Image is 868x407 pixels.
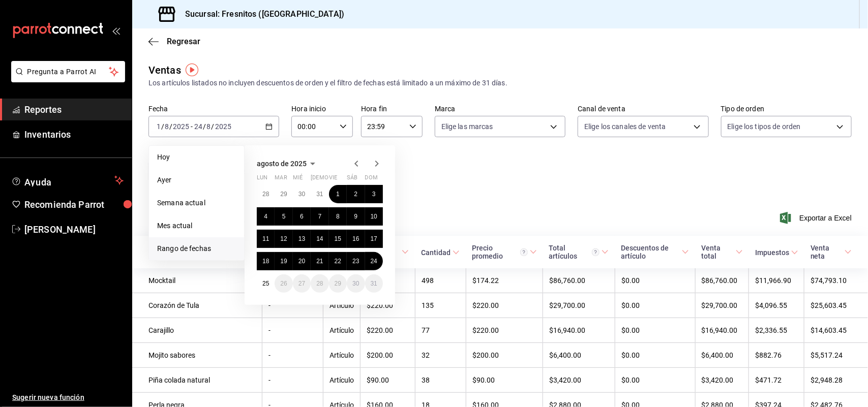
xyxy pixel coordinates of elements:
[112,26,120,35] button: open_drawer_menu
[316,280,323,287] abbr: 28 de agosto de 2025
[329,274,347,293] button: 29 de agosto de 2025
[365,174,378,185] abbr: domingo
[157,221,236,231] span: Mes actual
[415,343,466,368] td: 32
[206,122,212,131] input: --
[335,280,341,287] abbr: 29 de agosto de 2025
[435,106,565,113] label: Marca
[804,268,868,293] td: $74,793.10
[365,207,383,226] button: 10 de agosto de 2025
[194,122,203,131] input: --
[157,175,236,185] span: Ayer
[543,343,615,368] td: $6,400.00
[621,244,689,260] span: Descuentos de artículo
[578,106,708,113] label: Canal de venta
[316,235,323,242] abbr: 14 de agosto de 2025
[291,106,353,113] label: Hora inicio
[354,213,357,220] abbr: 9 de agosto de 2025
[701,244,734,260] div: Venta total
[172,122,190,131] input: ----
[365,185,383,203] button: 3 de agosto de 2025
[177,8,344,20] h3: Sucursal: Fresnitos ([GEOGRAPHIC_DATA])
[361,293,415,318] td: $220.00
[365,230,383,248] button: 17 de agosto de 2025
[335,258,341,265] abbr: 22 de agosto de 2025
[280,235,287,242] abbr: 12 de agosto de 2025
[318,213,322,220] abbr: 7 de agosto de 2025
[257,174,267,185] abbr: lunes
[148,106,279,113] label: Fecha
[293,274,311,293] button: 27 de agosto de 2025
[621,244,680,260] div: Descuentos de artículo
[441,121,493,132] span: Elige las marcas
[361,368,415,393] td: $90.00
[347,174,357,185] abbr: sábado
[156,122,161,131] input: --
[371,235,377,242] abbr: 17 de agosto de 2025
[421,248,460,257] span: Cantidad
[157,243,236,254] span: Rango de fechas
[329,174,337,185] abbr: viernes
[262,368,323,393] td: -
[311,207,328,226] button: 7 de agosto de 2025
[347,185,365,203] button: 2 de agosto de 2025
[257,252,275,270] button: 18 de agosto de 2025
[329,230,347,248] button: 15 de agosto de 2025
[311,174,371,185] abbr: jueves
[804,368,868,393] td: $2,948.28
[24,103,124,116] span: Reportes
[329,207,347,226] button: 8 de agosto de 2025
[148,37,200,46] button: Regresar
[352,280,359,287] abbr: 30 de agosto de 2025
[293,252,311,270] button: 20 de agosto de 2025
[148,62,181,78] div: Ventas
[262,258,269,265] abbr: 18 de agosto de 2025
[372,191,376,198] abbr: 3 de agosto de 2025
[520,248,528,256] svg: Precio promedio = Total artículos / cantidad
[323,293,361,318] td: Artículo
[311,274,328,293] button: 28 de agosto de 2025
[695,268,749,293] td: $86,760.00
[755,248,789,257] div: Impuestos
[7,74,125,84] a: Pregunta a Parrot AI
[298,235,305,242] abbr: 13 de agosto de 2025
[365,274,383,293] button: 31 de agosto de 2025
[27,67,109,77] span: Pregunta a Parrot AI
[132,268,262,293] td: Mocktail
[695,368,749,393] td: $3,420.00
[280,191,287,198] abbr: 29 de julio de 2025
[11,61,125,82] button: Pregunta a Parrot AI
[336,213,340,220] abbr: 8 de agosto de 2025
[280,258,287,265] abbr: 19 de agosto de 2025
[415,293,466,318] td: 135
[549,244,609,260] span: Total artículos
[262,318,323,343] td: -
[298,280,305,287] abbr: 27 de agosto de 2025
[695,318,749,343] td: $16,940.00
[415,268,466,293] td: 498
[466,293,543,318] td: $220.00
[472,244,536,260] span: Precio promedio
[782,212,852,224] span: Exportar a Excel
[415,318,466,343] td: 77
[472,244,527,260] div: Precio promedio
[257,207,275,226] button: 4 de agosto de 2025
[347,207,365,226] button: 9 de agosto de 2025
[695,293,749,318] td: $29,700.00
[275,274,292,293] button: 26 de agosto de 2025
[695,343,749,368] td: $6,400.00
[615,293,695,318] td: $0.00
[804,318,868,343] td: $14,603.45
[335,235,341,242] abbr: 15 de agosto de 2025
[347,274,365,293] button: 30 de agosto de 2025
[293,174,303,185] abbr: miércoles
[215,122,232,131] input: ----
[298,191,305,198] abbr: 30 de julio de 2025
[615,368,695,393] td: $0.00
[749,368,804,393] td: $471.72
[371,280,377,287] abbr: 31 de agosto de 2025
[316,191,323,198] abbr: 31 de julio de 2025
[257,160,307,168] span: agosto de 2025
[132,343,262,368] td: Mojito sabores
[347,252,365,270] button: 23 de agosto de 2025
